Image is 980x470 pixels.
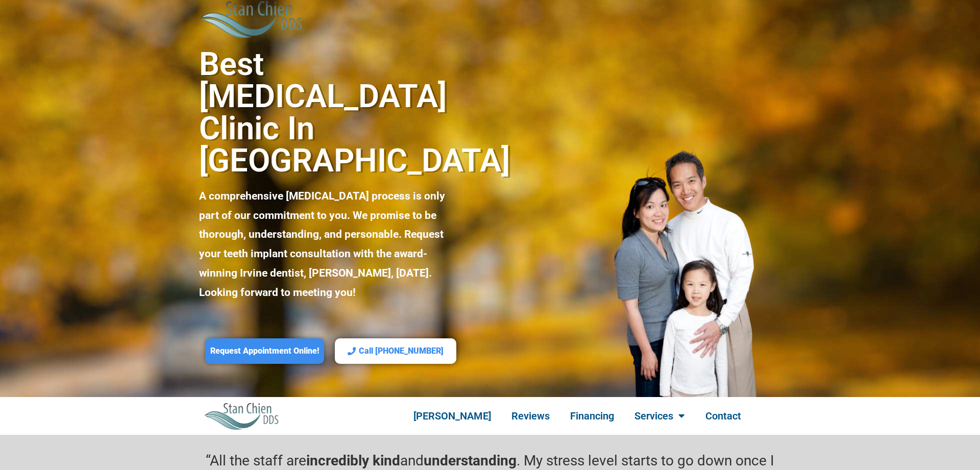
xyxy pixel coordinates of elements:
[695,404,751,428] a: Contact
[306,452,400,469] strong: incredibly kind
[335,338,456,364] a: Call [PHONE_NUMBER]
[379,404,776,428] nav: Menu
[403,404,501,428] a: [PERSON_NAME]
[204,402,280,429] img: Stan Chien DDS Best Irvine Dentist Logo
[205,338,324,364] a: Request Appointment Online!
[424,452,517,469] strong: understanding
[210,346,319,357] span: Request Appointment Online!
[560,404,624,428] a: Financing
[199,187,461,303] p: A comprehensive [MEDICAL_DATA] process is only part of our commitment to you. We promise to be th...
[199,48,461,177] h2: Best [MEDICAL_DATA] Clinic in [GEOGRAPHIC_DATA]
[624,404,695,428] a: Services
[359,346,444,357] span: Call [PHONE_NUMBER]
[501,404,560,428] a: Reviews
